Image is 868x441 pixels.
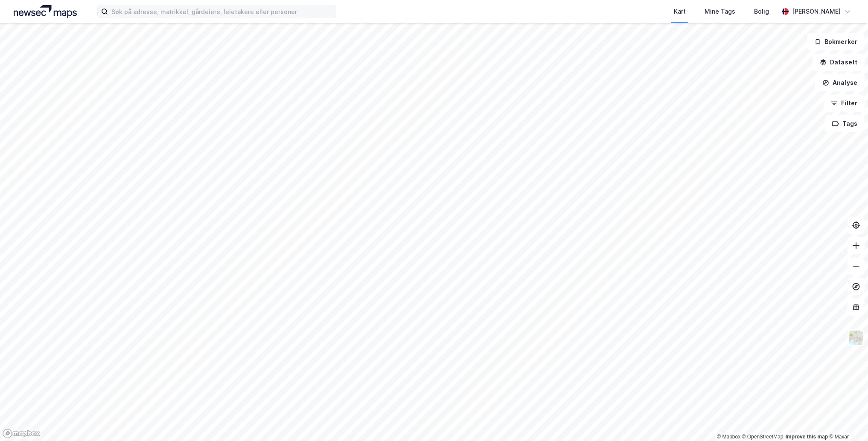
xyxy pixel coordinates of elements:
[825,400,868,441] div: Kontrollprogram for chat
[14,5,77,18] img: logo.a4113a55bc3d86da70a041830d287a7e.svg
[3,429,40,438] a: Mapbox homepage
[807,33,865,50] button: Bokmerker
[825,115,865,132] button: Tags
[824,95,865,112] button: Filter
[792,6,841,17] div: [PERSON_NAME]
[848,330,864,346] img: Z
[825,400,868,441] iframe: Chat Widget
[108,5,336,18] input: Søk på adresse, matrikkel, gårdeiere, leietakere eller personer
[705,6,735,17] div: Mine Tags
[717,434,740,440] a: Mapbox
[786,434,828,440] a: Improve this map
[813,54,865,71] button: Datasett
[754,6,769,17] div: Bolig
[742,434,784,440] a: OpenStreetMap
[815,74,865,91] button: Analyse
[674,6,686,17] div: Kart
